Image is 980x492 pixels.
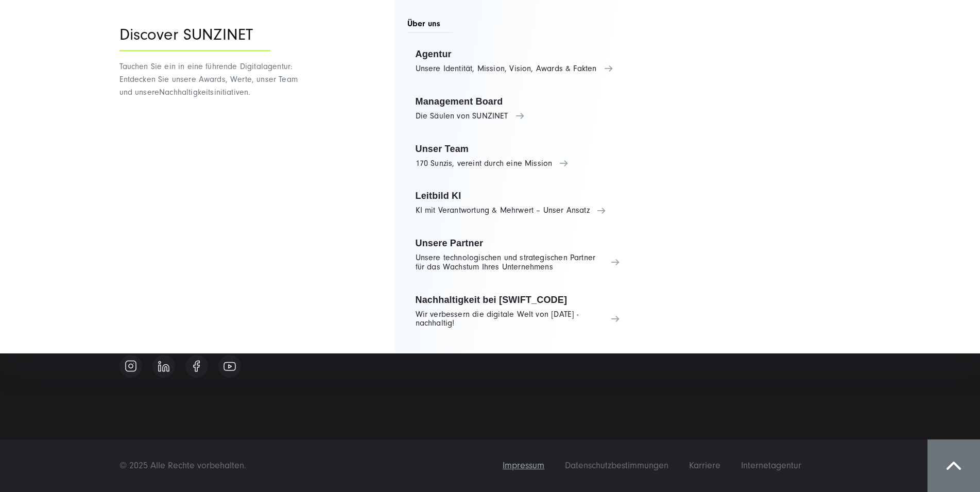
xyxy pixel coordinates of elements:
img: Follow us on Youtube [223,362,236,371]
img: Follow us on Instagram [125,360,137,372]
span: Tauchen Sie ein in eine führende Digitalagentur: Entdecken Sie unsere Awards, Werte, unser Team u... [119,62,298,97]
img: Follow us on Facebook [193,360,200,372]
a: Nachhaltigkeit bei [SWIFT_CODE] Wir verbessern die digitale Welt von [DATE] - nachhaltig! [407,287,628,336]
a: Agentur Unsere Identität, Mission, Vision, Awards & Fakten [407,42,628,81]
span: © 2025 Alle Rechte vorbehalten. [119,460,246,471]
img: Follow us on Linkedin [158,361,169,372]
span: Karriere [689,460,720,471]
a: Unsere Partner Unsere technologischen und strategischen Partner für das Wachstum Ihres Unternehmens [407,231,628,279]
a: Unser Team 170 Sunzis, vereint durch eine Mission [407,137,628,176]
div: Discover SUNZINET [119,26,270,52]
span: Über uns [407,18,453,33]
a: Management Board Die Säulen von SUNZINET [407,89,628,128]
span: Datenschutzbestimmungen [565,460,668,471]
span: Internetagentur [741,460,801,471]
a: Leitbild KI KI mit Verantwortung & Mehrwert – Unser Ansatz [407,183,628,223]
span: Impressum [503,460,544,471]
